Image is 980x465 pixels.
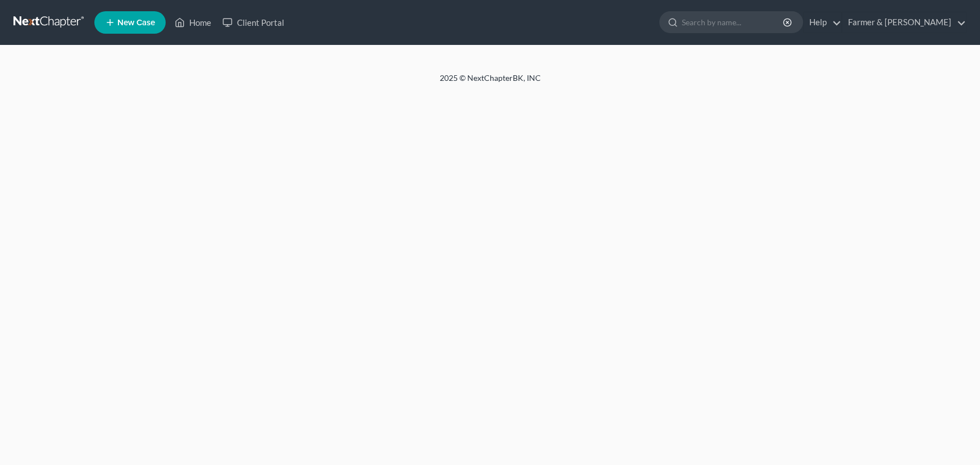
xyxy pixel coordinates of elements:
input: Search by name... [682,12,785,33]
a: Home [169,12,217,33]
a: Client Portal [217,12,290,33]
a: Farmer & [PERSON_NAME] [842,12,966,33]
a: Help [804,12,841,33]
span: New Case [117,19,155,27]
div: 2025 © NextChapterBK, INC [170,72,810,93]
